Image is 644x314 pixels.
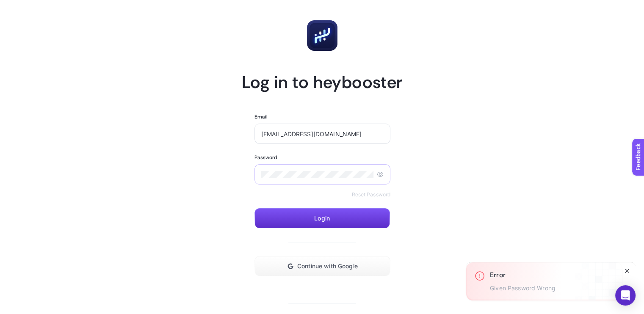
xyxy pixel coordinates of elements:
[615,285,636,306] div: Open Intercom Messenger
[254,154,277,161] label: Password
[254,113,268,120] label: Email
[622,266,632,276] button: Close
[351,191,390,198] a: Reset Password
[254,256,391,276] button: Continue with Google
[490,285,556,292] p: Given Password Wrong
[297,263,358,270] span: Continue with Google
[254,208,390,229] button: Login
[261,130,384,137] input: Enter your email address
[314,215,330,222] span: Login
[5,3,32,9] span: Feedback
[242,71,403,93] h1: Log in to heybooster
[622,262,636,276] button: Close
[490,271,556,280] h3: Error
